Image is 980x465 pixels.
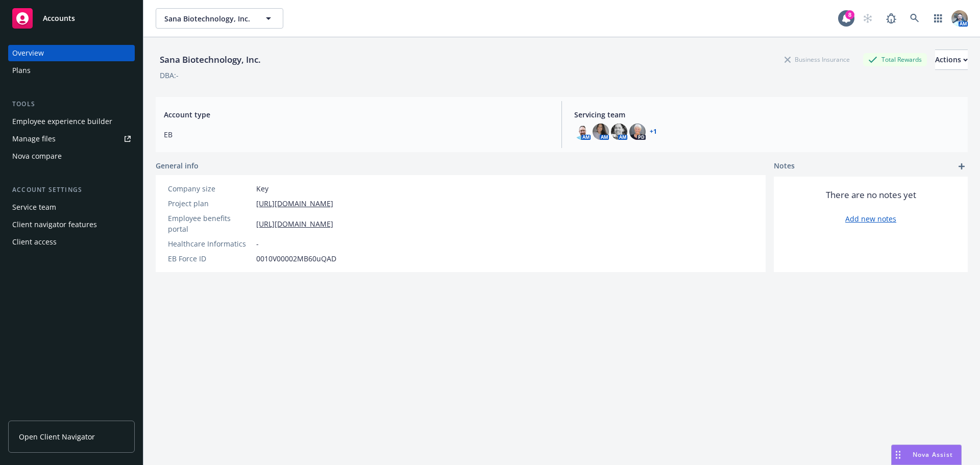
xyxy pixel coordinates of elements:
[12,148,62,164] div: Nova compare
[8,4,135,33] a: Accounts
[8,99,135,109] div: Tools
[629,124,646,140] img: photo
[8,148,135,164] a: Nova compare
[164,109,549,120] span: Account type
[168,198,252,209] div: Project plan
[955,160,968,173] a: add
[256,198,333,209] a: [URL][DOMAIN_NAME]
[8,62,135,79] a: Plans
[164,129,549,140] span: EB
[12,45,44,61] div: Overview
[43,14,75,22] span: Accounts
[19,431,95,442] span: Open Client Navigator
[8,131,135,147] a: Manage files
[156,8,283,29] button: Sana Biotechnology, Inc.
[8,113,135,130] a: Employee experience builder
[611,124,627,140] img: photo
[574,109,960,120] span: Servicing team
[826,189,916,201] span: There are no notes yet
[256,253,336,264] span: 0010V00002MB60uQAD
[8,199,135,215] a: Service team
[168,238,252,249] div: Healthcare Informatics
[156,53,265,66] div: Sana Biotechnology, Inc.
[881,8,901,29] a: Report a Bug
[891,445,962,465] button: Nova Assist
[779,53,855,66] div: Business Insurance
[951,10,968,27] img: photo
[892,445,904,464] div: Drag to move
[935,50,968,69] div: Actions
[256,218,333,229] a: [URL][DOMAIN_NAME]
[650,129,657,135] a: +1
[863,53,927,66] div: Total Rewards
[8,45,135,61] a: Overview
[164,13,253,24] span: Sana Biotechnology, Inc.
[928,8,948,29] a: Switch app
[857,8,878,29] a: Start snowing
[168,213,252,234] div: Employee benefits portal
[256,238,259,249] span: -
[8,216,135,233] a: Client navigator features
[168,183,252,194] div: Company size
[12,62,31,79] div: Plans
[913,450,953,459] span: Nova Assist
[574,124,591,140] img: photo
[168,253,252,264] div: EB Force ID
[12,216,97,233] div: Client navigator features
[845,213,896,224] a: Add new notes
[8,185,135,195] div: Account settings
[845,10,854,19] div: 8
[12,234,57,250] div: Client access
[12,199,56,215] div: Service team
[904,8,925,29] a: Search
[593,124,609,140] img: photo
[12,131,56,147] div: Manage files
[160,70,179,81] div: DBA: -
[8,234,135,250] a: Client access
[12,113,112,130] div: Employee experience builder
[774,160,795,173] span: Notes
[256,183,268,194] span: Key
[935,50,968,70] button: Actions
[156,160,199,171] span: General info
